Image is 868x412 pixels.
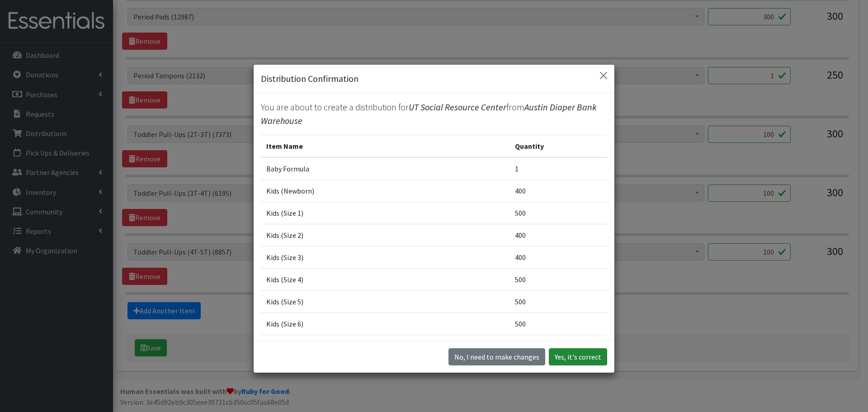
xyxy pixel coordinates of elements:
td: 500 [509,202,607,224]
span: UT Social Resource Center [409,101,506,113]
td: Kids (Size 6) [261,313,509,335]
td: 500 [509,291,607,313]
td: 400 [509,246,607,269]
h5: Distribution Confirmation [261,72,359,85]
td: Kids (Size 5) [261,291,509,313]
td: Kids (Newborn) [261,180,509,202]
td: Kids (Size 1) [261,202,509,224]
td: 1 [509,335,607,357]
td: 1 [509,157,607,180]
button: Close [596,68,611,83]
td: 400 [509,180,607,202]
td: 400 [509,224,607,246]
p: You are about to create a distribution for from [261,100,607,128]
td: 500 [509,269,607,291]
td: Kids (Size 4) [261,269,509,291]
td: Kids (Size 7) [261,335,509,357]
td: Kids (Size 2) [261,224,509,246]
th: Item Name [261,135,509,158]
button: Yes, it's correct [549,348,607,365]
th: Quantity [509,135,607,158]
td: Kids (Size 3) [261,246,509,269]
td: 500 [509,313,607,335]
td: Baby Formula [261,157,509,180]
button: No I need to make changes [448,348,545,365]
